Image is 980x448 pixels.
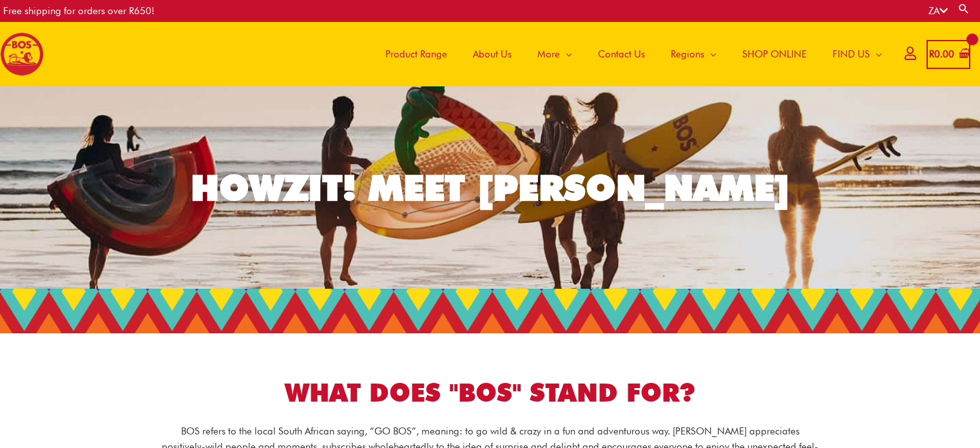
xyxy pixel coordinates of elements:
span: About Us [473,35,512,73]
span: SHOP ONLINE [742,35,807,73]
a: Product Range [372,22,460,86]
span: FIND US [832,35,870,73]
a: View Shopping Cart, empty [927,40,970,69]
a: Search button [957,3,970,15]
a: More [524,22,585,86]
bdi: 0.00 [929,48,954,60]
a: Contact Us [585,22,658,86]
a: ZA [928,5,948,17]
a: SHOP ONLINE [729,22,820,86]
a: About Us [460,22,524,86]
span: Product Range [385,35,447,73]
div: HOWZIT! MEET [PERSON_NAME] [191,170,790,206]
span: More [537,35,560,73]
span: Regions [671,35,704,73]
h1: WHAT DOES "BOS" STAND FOR? [130,375,851,411]
nav: Site Navigation [363,22,895,86]
a: Regions [658,22,729,86]
span: R [929,48,934,60]
span: Contact Us [598,35,645,73]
